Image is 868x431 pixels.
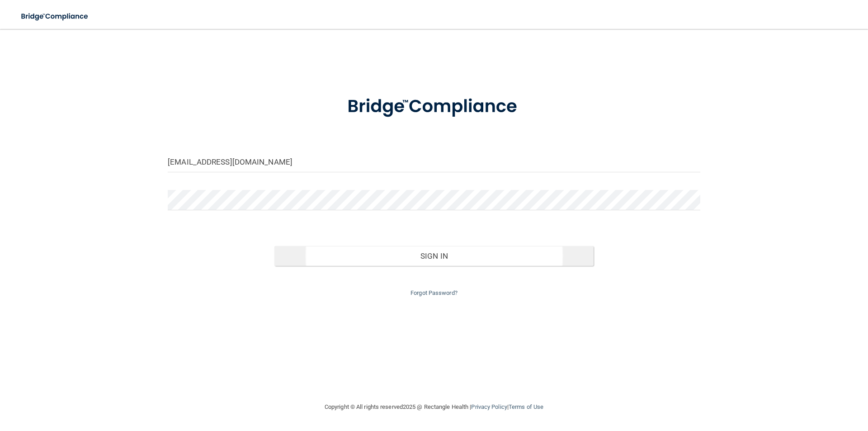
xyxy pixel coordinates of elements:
a: Forgot Password? [410,289,458,296]
input: Email [168,152,700,172]
a: Privacy Policy [471,403,507,410]
button: Sign In [274,246,594,266]
a: Terms of Use [509,403,543,410]
img: bridge_compliance_login_screen.278c3ca4.svg [329,83,539,130]
img: bridge_compliance_login_screen.278c3ca4.svg [14,7,97,26]
div: Copyright © All rights reserved 2025 @ Rectangle Health | | [269,393,599,422]
iframe: Drift Widget Chat Controller [712,367,857,403]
